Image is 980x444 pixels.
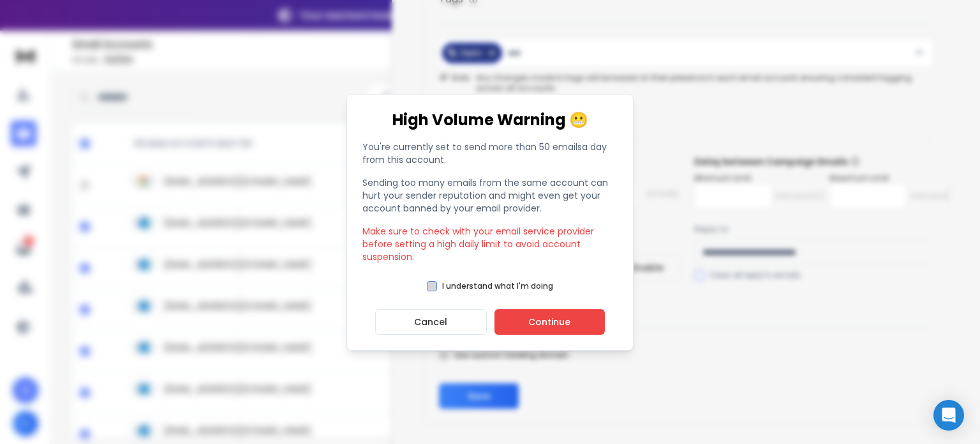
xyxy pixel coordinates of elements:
[539,141,582,153] span: 50 emails
[933,400,964,431] div: Open Intercom Messenger
[442,281,553,291] label: I understand what I'm doing
[362,176,618,215] p: Sending too many emails from the same account can hurt your sender reputation and might even get ...
[362,141,618,166] p: You're currently set to send more than a day from this account.
[362,225,618,263] p: Make sure to check with your email service provider before setting a high daily limit to avoid ac...
[375,309,487,335] button: Cancel
[392,110,588,130] h1: High Volume Warning 😬
[494,309,605,335] button: Continue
